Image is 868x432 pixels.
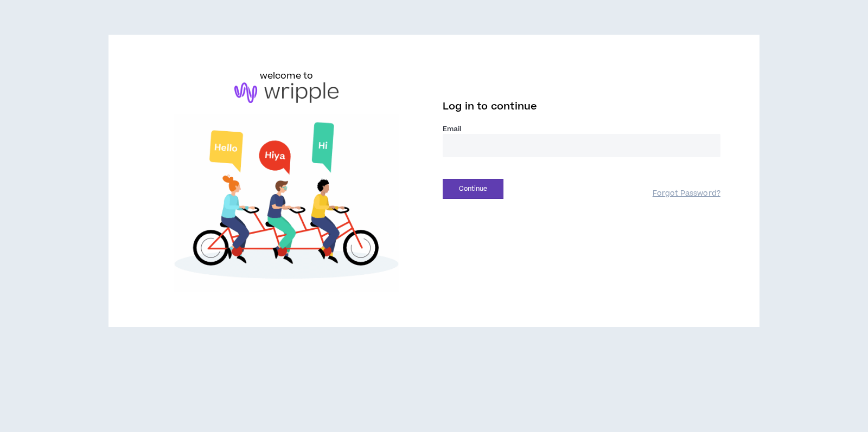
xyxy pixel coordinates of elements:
label: Email [443,124,720,134]
a: Forgot Password? [653,189,720,199]
button: Continue [443,179,503,199]
h6: welcome to [260,69,314,82]
span: Log in to continue [443,100,537,113]
img: logo-brand.png [234,82,339,103]
img: Welcome to Wripple [148,114,425,292]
